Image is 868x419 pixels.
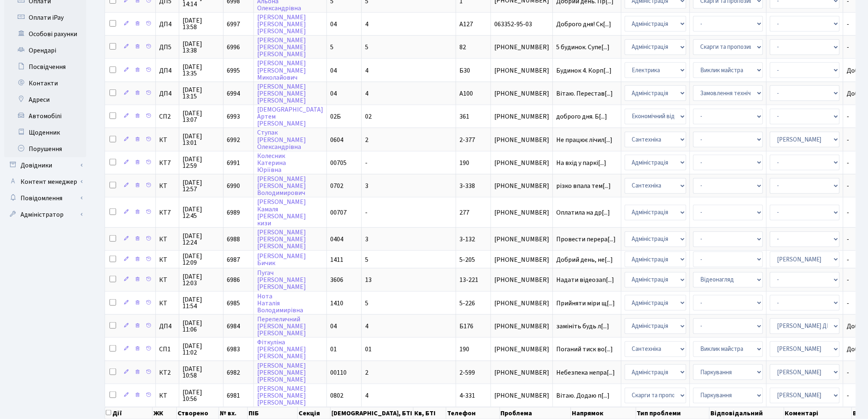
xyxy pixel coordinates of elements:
[257,292,303,315] a: НотаНаталіяВолодимирівна
[159,113,176,120] span: СП2
[330,43,333,52] span: 5
[365,89,368,98] span: 4
[556,299,615,308] span: Прийняти міри щ[...]
[330,158,347,167] span: 00705
[330,368,347,377] span: 00110
[459,158,469,167] span: 190
[257,228,306,251] a: [PERSON_NAME][PERSON_NAME][PERSON_NAME]
[4,42,86,59] a: Орендарі
[365,235,368,244] span: 3
[494,300,549,307] span: [PHONE_NUMBER]
[227,89,240,98] span: 6994
[227,158,240,167] span: 6991
[494,21,549,27] span: 063352-95-03
[4,206,86,223] a: Адміністратор
[556,368,615,377] span: Небезпека непра[...]
[459,322,473,331] span: Б176
[227,299,240,308] span: 6985
[227,66,240,75] span: 6995
[459,66,470,75] span: Б30
[330,181,343,190] span: 0702
[257,252,306,268] a: [PERSON_NAME]Бичик
[494,90,549,97] span: [PHONE_NUMBER]
[365,20,368,29] span: 4
[257,105,323,128] a: [DEMOGRAPHIC_DATA]Артем[PERSON_NAME]
[494,113,549,120] span: [PHONE_NUMBER]
[494,346,549,353] span: [PHONE_NUMBER]
[257,315,306,338] a: Перепеличний[PERSON_NAME][PERSON_NAME]
[159,346,176,353] span: СП1
[183,41,220,54] span: [DATE] 13:38
[4,92,86,108] a: Адреси
[330,89,337,98] span: 04
[159,323,176,330] span: ДП4
[556,322,609,331] span: замініть будь л[...]
[183,296,220,309] span: [DATE] 11:54
[365,66,368,75] span: 4
[365,112,372,121] span: 02
[159,90,176,97] span: ДП4
[556,112,607,121] span: доброго дня. Б[...]
[159,392,176,399] span: КТ
[459,181,475,190] span: 3-338
[257,151,286,174] a: КолесникКатеринаЮріївна
[494,236,549,243] span: [PHONE_NUMBER]
[227,208,240,217] span: 6989
[183,17,220,30] span: [DATE] 13:58
[183,87,220,100] span: [DATE] 13:15
[556,255,613,264] span: Добрий день, не[...]
[4,26,86,42] a: Особові рахунки
[227,322,240,331] span: 6984
[183,179,220,192] span: [DATE] 12:57
[365,299,368,308] span: 5
[159,369,176,376] span: КТ2
[257,338,306,361] a: Фіткуліна[PERSON_NAME][PERSON_NAME]
[257,361,306,384] a: [PERSON_NAME][PERSON_NAME][PERSON_NAME]
[459,208,469,217] span: 277
[183,253,220,266] span: [DATE] 12:09
[227,181,240,190] span: 6990
[494,160,549,166] span: [PHONE_NUMBER]
[365,208,368,217] span: -
[556,43,610,52] span: 5 будинок. Супе[...]
[159,21,176,27] span: ДП4
[330,112,341,121] span: 02Б
[556,208,610,217] span: Оплатила на др[...]
[227,112,240,121] span: 6993
[183,273,220,286] span: [DATE] 12:03
[330,135,343,144] span: 0604
[365,181,368,190] span: 3
[4,190,86,206] a: Повідомлення
[257,128,306,151] a: Ступак[PERSON_NAME]Олександрівна
[365,391,368,400] span: 4
[4,141,86,157] a: Порушення
[183,343,220,356] span: [DATE] 11:02
[556,135,612,144] span: Не працює лічил[...]
[459,20,473,29] span: А127
[159,44,176,50] span: ДП5
[257,174,306,197] a: [PERSON_NAME][PERSON_NAME]Володимирович
[365,255,368,264] span: 5
[227,135,240,144] span: 6992
[257,59,306,82] a: [PERSON_NAME][PERSON_NAME]Миколайович
[494,277,549,283] span: [PHONE_NUMBER]
[459,275,478,284] span: 13-221
[183,64,220,77] span: [DATE] 13:35
[330,275,343,284] span: 3606
[494,392,549,399] span: [PHONE_NUMBER]
[227,20,240,29] span: 6997
[459,345,469,354] span: 190
[330,20,337,29] span: 04
[4,174,86,190] a: Контент менеджер
[494,256,549,263] span: [PHONE_NUMBER]
[556,345,613,354] span: Поганий тиск во[...]
[494,209,549,216] span: [PHONE_NUMBER]
[183,133,220,146] span: [DATE] 13:01
[556,89,613,98] span: Вітаю. Перестав[...]
[365,135,368,144] span: 2
[4,75,86,92] a: Контакти
[159,209,176,216] span: КТ7
[330,299,343,308] span: 1410
[183,320,220,333] span: [DATE] 11:06
[183,156,220,169] span: [DATE] 12:59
